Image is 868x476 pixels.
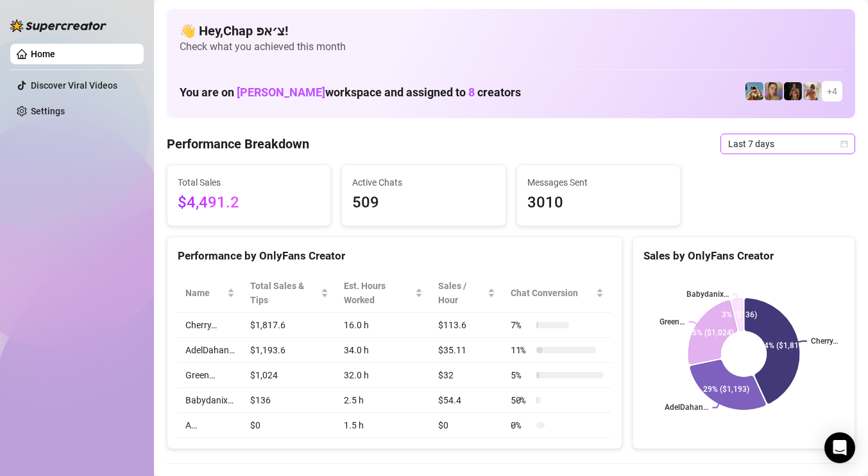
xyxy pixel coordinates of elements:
td: $1,817.6 [243,313,336,338]
span: [PERSON_NAME] [237,85,325,99]
div: Open Intercom Messenger [824,432,855,463]
img: Babydanix [745,82,763,100]
th: Name [178,274,243,313]
a: Discover Viral Videos [31,80,117,91]
span: Last 7 days [728,134,847,154]
th: Total Sales & Tips [243,274,336,313]
span: 5 % [511,368,531,382]
img: logo-BBDzfeDw.svg [10,19,106,32]
td: $32 [430,363,503,388]
span: Messages Sent [527,175,670,190]
td: $0 [243,413,336,438]
td: $1,193.6 [243,338,336,363]
div: Performance by OnlyFans Creator [178,247,611,265]
td: 1.5 h [336,413,431,438]
text: Cherry… [811,337,838,346]
span: Total Sales [178,175,320,190]
td: Green… [178,363,243,388]
span: Active Chats [352,175,495,190]
span: Total Sales & Tips [250,279,318,307]
td: $54.4 [430,388,503,413]
span: Chat Conversion [511,286,593,300]
div: Est. Hours Worked [344,279,413,307]
span: 3010 [527,191,670,215]
span: $4,491.2 [178,191,320,215]
span: Check what you achieved this month [180,40,842,54]
a: Settings [31,106,65,116]
a: Home [31,49,55,59]
h4: 👋 Hey, Chap צ׳אפ ! [180,22,842,40]
span: Name [185,286,225,300]
img: the_bohema [784,82,802,100]
span: Sales / Hour [438,279,485,307]
td: Babydanix… [178,388,243,413]
span: 509 [352,191,495,215]
text: Babydanix… [686,290,729,299]
span: calendar [840,140,848,148]
img: Green [803,82,821,100]
span: + 4 [827,84,837,98]
span: 0 % [511,418,531,432]
td: $35.11 [430,338,503,363]
td: 32.0 h [336,363,431,388]
td: 2.5 h [336,388,431,413]
span: 11 % [511,343,531,357]
td: A… [178,413,243,438]
td: $136 [243,388,336,413]
td: Cherry… [178,313,243,338]
th: Sales / Hour [430,274,503,313]
td: AdelDahan… [178,338,243,363]
td: $1,024 [243,363,336,388]
div: Sales by OnlyFans Creator [643,247,844,265]
img: Cherry [765,82,783,100]
h1: You are on workspace and assigned to creators [180,85,521,100]
span: 8 [468,85,475,99]
text: AdelDahan… [665,403,708,412]
th: Chat Conversion [503,274,611,313]
td: $0 [430,413,503,438]
text: Green… [660,317,685,326]
td: 16.0 h [336,313,431,338]
span: 50 % [511,393,531,407]
td: 34.0 h [336,338,431,363]
h4: Performance Breakdown [167,135,309,153]
span: 7 % [511,318,531,332]
td: $113.6 [430,313,503,338]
